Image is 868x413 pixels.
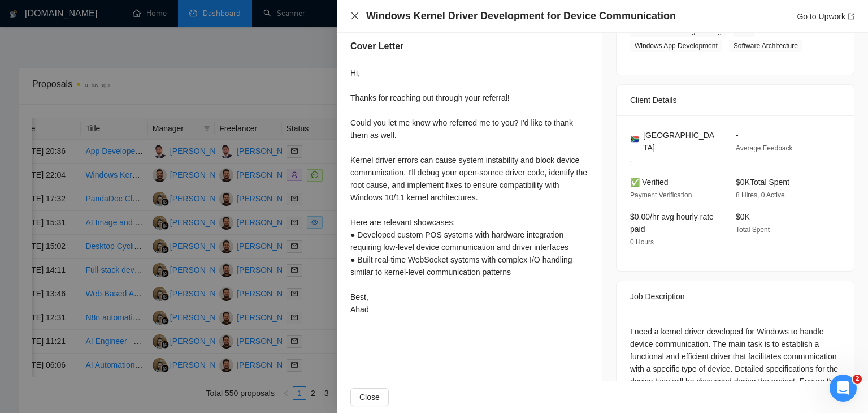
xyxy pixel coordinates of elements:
[630,191,692,199] span: Payment Verification
[350,67,588,316] div: Hi, Thanks for reaching out through your referral! Could you let me know who referred me to you? ...
[350,40,403,53] h5: Cover Letter
[736,226,770,234] span: Total Spent
[630,40,722,52] span: Windows App Development
[630,178,669,187] span: ✅ Verified
[736,131,739,140] span: -
[736,178,789,187] span: $0K Total Spent
[630,238,654,246] span: 0 Hours
[630,157,632,165] span: -
[630,85,840,115] div: Client Details
[350,388,389,406] button: Close
[729,40,802,52] span: Software Architecture
[631,135,639,143] img: 🇿🇦
[643,129,718,154] span: [GEOGRAPHIC_DATA]
[366,9,676,23] h4: Windows Kernel Driver Development for Device Communication
[359,391,380,403] span: Close
[830,375,857,402] iframe: Intercom live chat
[797,12,854,21] a: Go to Upworkexport
[736,144,793,152] span: Average Feedback
[853,375,862,384] span: 2
[736,191,785,199] span: 8 Hires, 0 Active
[350,11,359,20] span: close
[736,212,750,221] span: $0K
[350,11,359,21] button: Close
[630,281,840,312] div: Job Description
[848,13,854,20] span: export
[630,212,714,234] span: $0.00/hr avg hourly rate paid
